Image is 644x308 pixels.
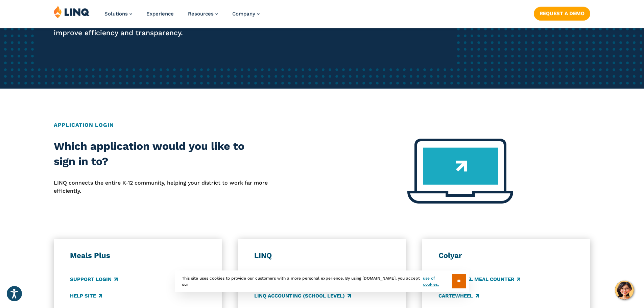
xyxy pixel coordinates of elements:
[438,276,520,283] a: CARTEWHEEL Meal Counter
[54,121,590,129] h2: Application Login
[534,5,590,20] nav: Button Navigation
[70,276,118,283] a: Support Login
[254,251,390,260] h3: LINQ
[188,11,214,17] span: Resources
[70,251,206,260] h3: Meals Plus
[175,270,469,292] div: This site uses cookies to provide our customers with a more personal experience. By using [DOMAIN...
[104,11,128,17] span: Solutions
[232,11,260,17] a: Company
[54,139,268,169] h2: Which application would you like to sign in to?
[534,7,590,20] a: Request a Demo
[423,275,452,287] a: use of cookies.
[146,11,174,17] a: Experience
[188,11,218,17] a: Resources
[54,5,90,18] img: LINQ | K‑12 Software
[615,281,634,300] button: Hello, have a question? Let’s chat.
[104,11,132,17] a: Solutions
[232,11,255,17] span: Company
[54,179,268,195] p: LINQ connects the entire K‑12 community, helping your district to work far more efficiently.
[438,251,574,260] h3: Colyar
[104,5,260,28] nav: Primary Navigation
